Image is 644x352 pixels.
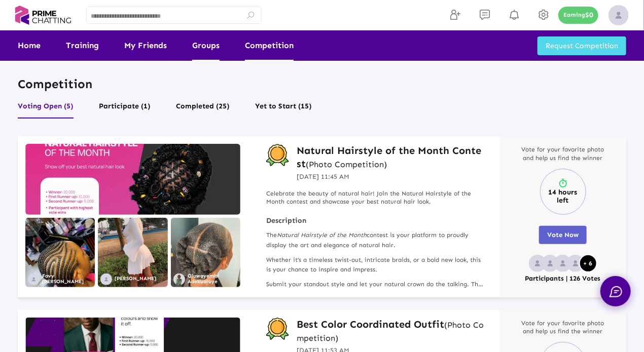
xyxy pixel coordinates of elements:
[538,36,626,55] button: Request Competition
[306,160,387,169] small: (Photo Competition)
[563,12,585,19] p: Earning
[554,255,571,272] img: no_profile_image.svg
[546,42,618,50] span: Request Competition
[266,189,484,207] p: Celebrate the beauty of natural hair! Join the Natural Hairstyle of the Month contest and showcas...
[297,318,484,344] a: Best Color Coordinated Outfit(Photo Competition)
[245,30,294,61] a: Competition
[42,273,95,285] p: Favy [PERSON_NAME]
[558,178,568,188] img: timer.svg
[529,255,546,272] img: no_profile_image.svg
[100,273,112,285] img: no_profile_image.svg
[297,144,484,170] a: Natural Hairstyle of the Month Contest(Photo Competition)
[584,260,593,267] p: + 6
[18,99,74,119] button: Voting Open (5)
[297,144,484,170] h3: Natural Hairstyle of the Month Contest
[567,255,584,272] img: no_profile_image.svg
[176,99,230,119] button: Completed (25)
[192,30,220,61] a: Groups
[266,230,484,250] p: The contest is your platform to proudly display the art and elegance of natural hair.
[539,226,587,244] button: Vote Now
[266,255,484,275] p: Whether it’s a timeless twist-out, intricate braids, or a bold new look, this is your chance to i...
[297,318,484,344] h3: Best Color Coordinated Outfit
[525,275,601,283] p: Participants | 126 Votes
[297,320,484,343] small: (Photo Competition)
[517,145,609,163] p: Vote for your favorite photo and help us find the winner
[18,30,41,61] a: Home
[28,273,40,285] img: no_profile_image.svg
[266,280,484,289] p: Submit your standout style and let your natural crown do the talking. The look with the most vote...
[188,273,240,285] p: Oluwayemisi Adekuoroye
[99,99,151,119] button: Participate (1)
[547,231,579,239] span: Vote Now
[266,318,289,340] img: competition-badge.svg
[255,99,312,119] button: Yet to Start (15)
[543,188,583,205] p: 14 hours left
[124,30,167,61] a: My Friends
[98,218,167,287] img: IMG1752726193079.jpg
[25,218,95,287] img: IMG1754597212945.jpeg
[171,218,240,287] img: eddcdfdbaa1751692777246.jpg
[15,3,71,27] img: logo
[542,255,559,272] img: no_profile_image.svg
[18,76,626,92] p: Competition
[517,319,609,336] p: Vote for your favorite photo and help us find the winner
[266,216,484,225] strong: Description
[585,12,593,19] p: $0
[266,144,289,167] img: competition-badge.svg
[277,231,367,239] i: Natural Hairstyle of the Month
[115,276,156,282] p: [PERSON_NAME]
[25,144,240,215] img: compititionbanner1750486514-1Y3Ez.jpg
[297,172,484,182] p: [DATE] 11:45 AM
[610,286,622,297] img: chat.svg
[609,5,629,25] img: img
[66,30,99,61] a: Training
[173,273,185,285] img: 685006c58bec4b43fe5a292f_1751881247454.png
